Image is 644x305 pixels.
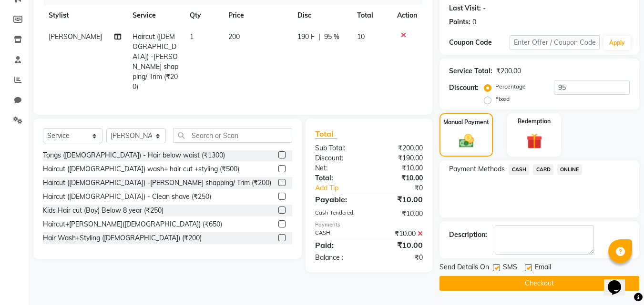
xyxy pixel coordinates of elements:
[369,173,430,183] div: ₹10.00
[324,32,339,42] span: 95 %
[495,95,510,103] label: Fixed
[127,5,184,26] th: Service
[454,132,479,149] img: _cash.svg
[43,164,239,174] div: Haircut ([DEMOGRAPHIC_DATA]) wash+ hair cut +styling (₹500)
[292,5,351,26] th: Disc
[49,32,102,41] span: [PERSON_NAME]
[184,5,222,26] th: Qty
[535,262,551,274] span: Email
[318,32,320,42] span: |
[449,66,492,76] div: Service Total:
[369,153,430,163] div: ₹190.00
[308,153,369,163] div: Discount:
[369,194,430,205] div: ₹10.00
[308,173,369,183] div: Total:
[440,262,489,274] span: Send Details On
[43,219,222,229] div: Haircut+[PERSON_NAME]([DEMOGRAPHIC_DATA]) (₹650)
[308,209,369,219] div: Cash Tendered:
[369,239,430,251] div: ₹10.00
[357,32,365,41] span: 10
[472,17,476,27] div: 0
[173,128,292,143] input: Search or Scan
[449,83,479,93] div: Discount:
[43,192,211,202] div: Haircut ([DEMOGRAPHIC_DATA]) - Clean shave (₹250)
[369,209,430,219] div: ₹10.00
[391,5,423,26] th: Action
[603,36,631,50] button: Apply
[297,32,315,42] span: 190 F
[315,221,423,229] div: Payments
[223,5,292,26] th: Price
[449,230,487,240] div: Description:
[308,183,379,193] a: Add Tip
[43,206,164,216] div: Kids Hair cut (Boy) Below 8 year (₹250)
[509,164,529,175] span: CASH
[133,32,178,91] span: Haircut ([DEMOGRAPHIC_DATA]) -[PERSON_NAME] shapping/ Trim (₹200)
[228,32,240,41] span: 200
[521,131,547,151] img: _gift.svg
[190,32,194,41] span: 1
[369,253,430,263] div: ₹0
[510,35,600,50] input: Enter Offer / Coupon Code
[440,276,639,291] button: Checkout
[351,5,391,26] th: Total
[308,239,369,251] div: Paid:
[315,129,337,139] span: Total
[308,194,369,205] div: Payable:
[496,66,521,76] div: ₹200.00
[308,229,369,239] div: CASH
[443,118,489,127] label: Manual Payment
[449,164,505,174] span: Payment Methods
[308,143,369,153] div: Sub Total:
[518,117,551,126] label: Redemption
[369,163,430,173] div: ₹10.00
[483,3,486,13] div: -
[503,262,517,274] span: SMS
[533,164,553,175] span: CARD
[379,183,430,193] div: ₹0
[449,17,470,27] div: Points:
[43,150,225,160] div: Tongs ([DEMOGRAPHIC_DATA]) - Hair below waist (₹1300)
[369,229,430,239] div: ₹10.00
[369,143,430,153] div: ₹200.00
[557,164,582,175] span: ONLINE
[43,5,127,26] th: Stylist
[449,38,509,48] div: Coupon Code
[308,163,369,173] div: Net:
[604,267,634,295] iframe: chat widget
[43,178,271,188] div: Haircut ([DEMOGRAPHIC_DATA]) -[PERSON_NAME] shapping/ Trim (₹200)
[449,3,481,13] div: Last Visit:
[43,233,202,243] div: Hair Wash+Styling ([DEMOGRAPHIC_DATA]) (₹200)
[308,253,369,263] div: Balance :
[495,82,526,91] label: Percentage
